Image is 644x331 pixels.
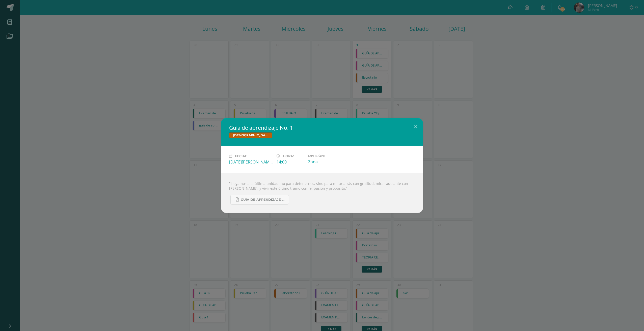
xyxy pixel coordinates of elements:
[229,132,272,138] span: [DEMOGRAPHIC_DATA]
[235,154,247,158] span: Fecha:
[409,118,423,135] button: Close (Esc)
[277,159,304,165] div: 14:00
[221,173,423,213] div: "Llegamos a la última unidad, no para detenernos, sino para mirar atrás con gratitud, mirar adela...
[229,124,415,131] h2: Guía de aprendizaje No. 1
[283,154,294,158] span: Hora:
[308,154,352,158] label: División:
[230,195,289,205] a: Guía de aprendizaje No. 1.pdf
[308,159,352,164] div: Zona
[229,159,273,165] div: [DATE][PERSON_NAME]
[241,198,286,202] span: Guía de aprendizaje No. 1.pdf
